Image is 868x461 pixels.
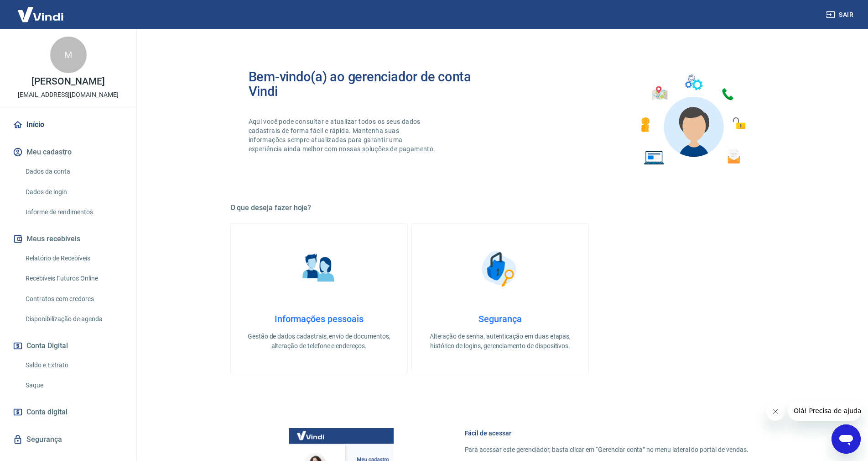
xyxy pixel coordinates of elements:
[22,183,125,201] a: Dados de login
[465,429,748,438] h6: Fácil de acessar
[22,269,125,288] a: Recebíveis Futuros Online
[22,290,125,308] a: Contratos com credores
[426,313,574,324] h4: Segurança
[766,403,785,421] iframe: Fechar mensagem
[824,6,857,23] button: Sair
[22,249,125,268] a: Relatório de Recebíveis
[477,246,523,291] img: Segurança
[5,6,77,14] span: Olá! Precisa de ajuda?
[22,356,125,375] a: Saldo e Extrato
[18,90,119,100] p: [EMAIL_ADDRESS][DOMAIN_NAME]
[296,246,342,291] img: Informações pessoais
[31,77,104,86] p: [PERSON_NAME]
[26,406,68,419] span: Conta digital
[22,162,125,181] a: Dados da conta
[11,402,125,422] a: Conta digital
[22,203,125,222] a: Informe de rendimentos
[230,223,408,373] a: Informações pessoaisInformações pessoaisGestão de dados cadastrais, envio de documentos, alteraçã...
[411,223,589,373] a: SegurançaSegurançaAlteração de senha, autenticação em duas etapas, histórico de logins, gerenciam...
[249,69,500,99] h2: Bem-vindo(a) ao gerenciador de conta Vindi
[230,203,770,212] h5: O que deseja fazer hoje?
[22,310,125,329] a: Disponibilização de agenda
[426,332,574,351] p: Alteração de senha, autenticação em duas etapas, histórico de logins, gerenciamento de dispositivos.
[249,117,437,154] p: Aqui você pode consultar e atualizar todos os seus dados cadastrais de forma fácil e rápida. Mant...
[22,376,125,395] a: Saque
[11,336,125,356] button: Conta Digital
[11,115,125,135] a: Início
[11,229,125,249] button: Meus recebíveis
[633,69,752,170] img: Imagem de um avatar masculino com diversos icones exemplificando as funcionalidades do gerenciado...
[465,445,748,455] p: Para acessar este gerenciador, basta clicar em “Gerenciar conta” no menu lateral do portal de ven...
[245,313,393,324] h4: Informações pessoais
[11,142,125,162] button: Meu cadastro
[788,401,861,421] iframe: Mensagem da empresa
[245,332,393,351] p: Gestão de dados cadastrais, envio de documentos, alteração de telefone e endereços.
[11,429,125,450] a: Segurança
[832,424,861,454] iframe: Botão para abrir a janela de mensagens
[11,0,70,28] img: Vindi
[50,37,87,73] div: M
